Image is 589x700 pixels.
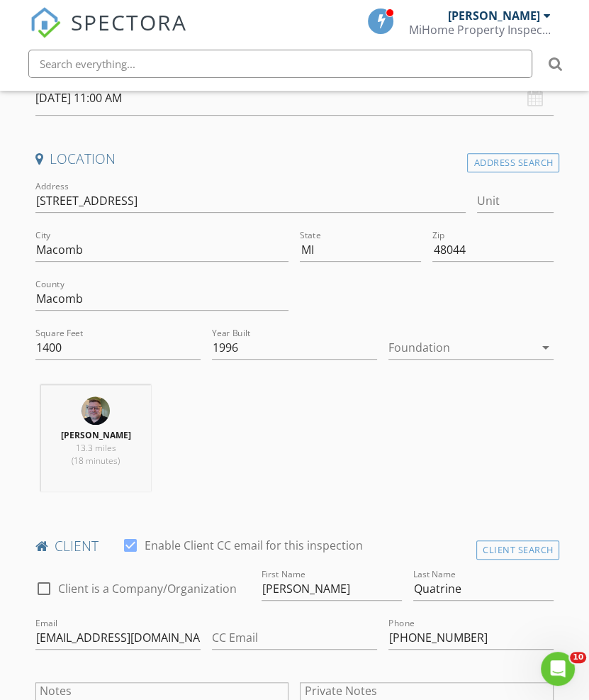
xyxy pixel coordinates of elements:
span: 13.3 miles [76,442,116,454]
label: Enable Client CC email for this inspection [145,538,363,552]
h4: client [35,537,554,555]
iframe: Intercom live chat [541,652,575,686]
h4: Location [35,150,554,168]
img: The Best Home Inspection Software - Spectora [30,7,61,38]
div: [PERSON_NAME] [447,9,539,23]
img: alden_pic.jpg [82,396,110,425]
span: (18 minutes) [72,455,120,467]
div: Address Search [467,153,559,172]
span: 10 [570,652,586,663]
label: Client is a Company/Organization [58,582,237,596]
span: SPECTORA [71,7,187,37]
a: SPECTORA [30,19,187,49]
i: arrow_drop_down [537,339,554,356]
strong: [PERSON_NAME] [61,429,131,441]
div: MiHome Property Inspections, LLC [408,23,550,37]
div: Client Search [476,540,560,560]
input: Search everything... [28,50,532,78]
input: Select date [35,81,554,116]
